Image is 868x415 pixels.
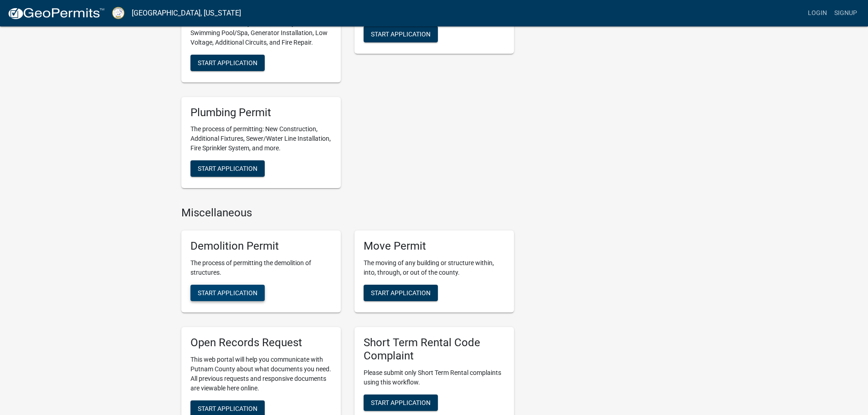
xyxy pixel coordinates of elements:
[190,106,332,119] h5: Plumbing Permit
[831,5,861,22] a: Signup
[190,240,332,253] h5: Demolition Permit
[112,7,124,19] img: Putnam County, Georgia
[364,258,505,277] p: The moving of any building or structure within, into, through, or out of the county.
[198,165,257,172] span: Start Application
[198,59,257,66] span: Start Application
[181,206,514,220] h4: Miscellaneous
[371,399,431,406] span: Start Application
[371,30,431,37] span: Start Application
[190,336,332,349] h5: Open Records Request
[190,258,332,277] p: The process of permitting the demolition of structures.
[198,289,257,296] span: Start Application
[804,5,831,22] a: Login
[190,355,332,393] p: This web portal will help you communicate with Putnam County about what documents you need. All p...
[190,55,265,71] button: Start Application
[371,289,431,296] span: Start Application
[198,405,257,412] span: Start Application
[364,285,438,301] button: Start Application
[364,336,505,363] h5: Short Term Rental Code Complaint
[190,160,265,177] button: Start Application
[190,124,332,153] p: The process of permitting: New Construction, Additional Fixtures, Sewer/Water Line Installation, ...
[364,368,505,387] p: Please submit only Short Term Rental complaints using this workflow.
[190,285,265,301] button: Start Application
[132,5,241,21] a: [GEOGRAPHIC_DATA], [US_STATE]
[364,395,438,411] button: Start Application
[364,240,505,253] h5: Move Permit
[364,26,438,42] button: Start Application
